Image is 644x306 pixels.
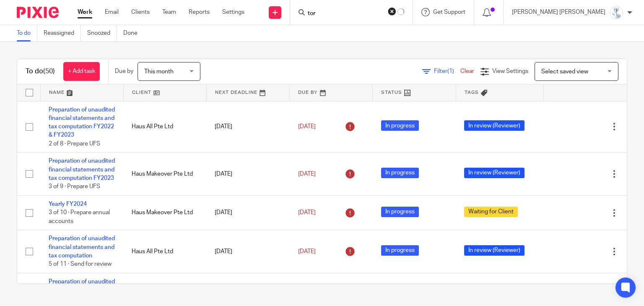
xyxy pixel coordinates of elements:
[17,25,37,41] a: To do
[144,69,174,75] span: This month
[105,8,119,16] a: Email
[49,158,115,181] a: Preparation of unaudited financial statements and tax computation FY2023
[87,25,117,41] a: Snoozed
[298,210,316,215] span: [DATE]
[206,101,289,153] td: [DATE]
[78,8,92,16] a: Work
[49,107,115,138] a: Preparation of unaudited financial statements and tax computation FY2022 & FY2023
[298,171,316,177] span: [DATE]
[26,67,55,76] h1: To do
[123,101,206,153] td: Haus All Pte Ltd
[298,124,316,130] span: [DATE]
[464,168,525,178] span: In review (Reviewer)
[63,62,100,81] a: + Add task
[131,8,150,16] a: Clients
[381,168,419,178] span: In progress
[43,68,55,75] span: (50)
[123,195,206,230] td: Haus Makeover Pte Ltd
[49,236,115,259] a: Preparation of unaudited financial statements and tax computation
[49,141,100,147] span: 2 of 8 · Prepare UFS
[433,9,465,15] span: Get Support
[464,120,525,131] span: In review (Reviewer)
[189,8,210,16] a: Reports
[206,195,289,230] td: [DATE]
[492,68,528,74] span: View Settings
[49,210,110,224] span: 3 of 10 · Prepare annual accounts
[610,6,623,19] img: images.jfif
[447,68,454,74] span: (1)
[397,8,404,15] svg: Results are loading
[381,207,419,217] span: In progress
[388,7,396,16] button: Clear
[381,120,419,131] span: In progress
[434,68,460,74] span: Filter
[115,67,133,75] p: Due by
[44,25,81,41] a: Reassigned
[49,262,112,267] span: 5 of 11 · Send for review
[464,245,525,256] span: In review (Reviewer)
[123,153,206,196] td: Haus Makeover Pte Ltd
[206,153,289,196] td: [DATE]
[49,184,100,190] span: 3 of 9 · Prepare UFS
[307,10,382,18] input: Search
[298,249,316,254] span: [DATE]
[381,245,419,256] span: In progress
[49,201,87,207] a: Yearly FY2024
[206,230,289,273] td: [DATE]
[465,90,479,95] span: Tags
[123,25,144,41] a: Done
[49,279,115,302] a: Preparation of unaudited financial statements and tax computation
[123,230,206,273] td: Haus All Pte Ltd
[222,8,244,16] a: Settings
[464,207,518,217] span: Waiting for Client
[162,8,176,16] a: Team
[512,8,605,16] p: [PERSON_NAME] [PERSON_NAME]
[541,69,588,75] span: Select saved view
[460,68,474,74] a: Clear
[17,7,59,18] img: Pixie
